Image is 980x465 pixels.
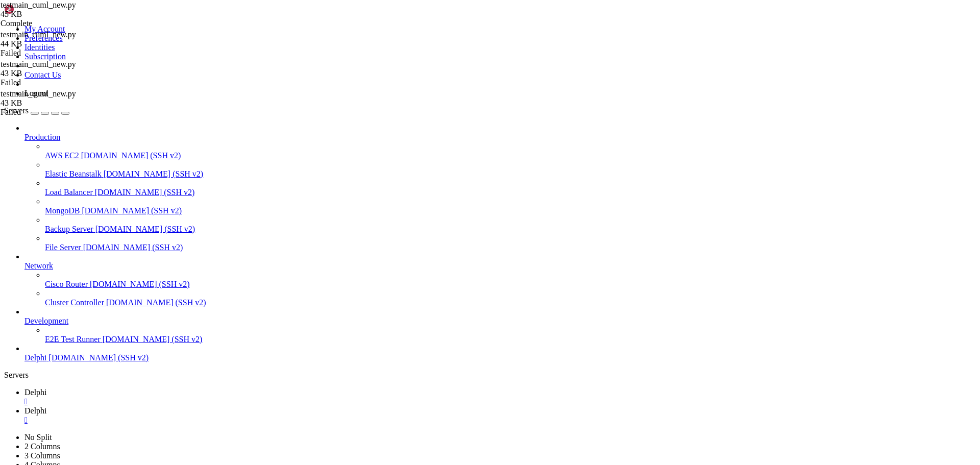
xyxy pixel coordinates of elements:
[4,143,847,152] x-row: [URL][DOMAIN_NAME]
[4,91,847,100] x-row: Memory usage: 6% IPv4 address for eth0: [TECHNICAL_ID]
[1,30,76,39] span: testmain_cuml_new.py
[4,74,847,82] x-row: System load: 0.0 Processes: 43
[4,100,847,108] x-row: Swap usage: 0%
[1,108,103,117] div: Failed
[1,69,103,78] div: 43 KB
[1,78,103,87] div: Failed
[146,169,150,178] div: (33, 19)
[1,60,103,78] span: testmain_cuml_new.py
[94,169,127,177] span: ~/delphi
[1,48,103,58] div: Failed
[4,56,847,65] x-row: System information as of [DATE]
[1,60,76,68] span: testmain_cuml_new.py
[1,1,103,19] span: testmain_cuml_new.py
[1,89,76,98] span: testmain_cuml_new.py
[37,169,90,177] span: bias76@Delphi
[4,117,847,126] x-row: * Strictly confined Kubernetes makes edge and IoT secure. Learn how MicroK8s
[4,160,847,169] x-row: powershell.exe: command not found
[1,99,103,108] div: 43 KB
[4,21,847,30] x-row: * Documentation: [URL][DOMAIN_NAME]
[1,19,103,28] div: Complete
[4,30,847,39] x-row: * Management: [URL][DOMAIN_NAME]
[4,169,847,178] x-row: (delphi) : $
[1,1,76,9] span: testmain_cuml_new.py
[1,39,103,48] div: 44 KB
[4,82,847,91] x-row: Usage of /: 83.2% of 1006.85GB Users logged in: 1
[4,126,847,134] x-row: just raised the bar for easy, resilient and secure K8s cluster deployment.
[4,4,847,13] x-row: Welcome to Ubuntu 24.04.3 LTS (GNU/Linux [TECHNICAL_ID]-microsoft-standard-WSL2 x86_64)
[4,152,847,160] x-row: Last login: [DATE] from [TECHNICAL_ID]
[1,89,103,108] span: testmain_cuml_new.py
[1,10,103,19] div: 45 KB
[4,39,847,47] x-row: * Support: [URL][DOMAIN_NAME]
[1,30,103,48] span: testmain_cuml_new.py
